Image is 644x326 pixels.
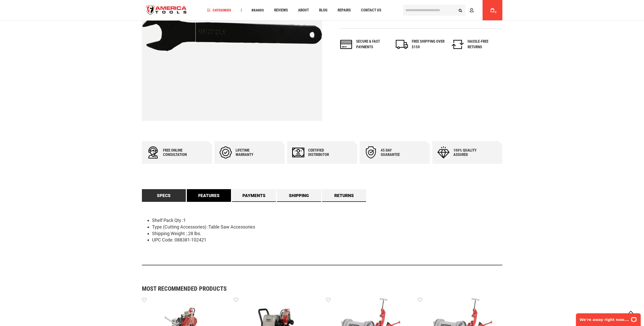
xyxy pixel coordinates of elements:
[152,237,502,243] li: UPC Code :088381-102421
[163,148,193,157] div: Free online consultation
[322,189,366,202] a: Returns
[412,39,445,50] div: FREE SHIPPING OVER $150
[495,11,497,14] span: 0
[468,39,501,50] div: HASSLE-FREE RETURNS
[272,7,290,14] a: Reviews
[277,189,321,202] a: Shipping
[317,7,330,14] a: Blog
[274,8,288,12] span: Reviews
[319,8,327,12] span: Blog
[456,5,465,15] button: Search
[573,310,644,326] iframe: LiveChat chat widget
[232,189,276,202] a: Payments
[298,8,309,12] span: About
[249,7,266,14] a: Brands
[396,40,408,49] img: shipping
[252,8,264,12] span: Brands
[338,8,351,12] span: Repairs
[359,7,384,14] a: Contact Us
[152,224,502,230] li: Type (Cutting Accessories) :Table Saw Accessories
[205,7,234,14] a: Categories
[381,148,411,157] div: 45 day Guarantee
[361,8,381,12] span: Contact Us
[152,230,502,237] li: Shipping Weight :.28 lbs.
[207,8,231,12] span: Categories
[142,1,191,20] a: store logo
[452,40,464,49] img: returns
[152,217,502,224] li: Shelf Pack Qty :1
[308,148,339,157] div: Certified Distributor
[142,1,191,20] img: America Tools
[236,148,266,157] div: Lifetime warranty
[142,286,485,292] strong: Most Recommended Products
[340,40,352,49] img: payments
[453,148,484,157] div: 100% quality assured
[187,189,231,202] a: Features
[296,7,311,14] a: About
[335,7,353,14] a: Repairs
[142,189,186,202] a: Specs
[356,39,389,50] div: Secure & fast payments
